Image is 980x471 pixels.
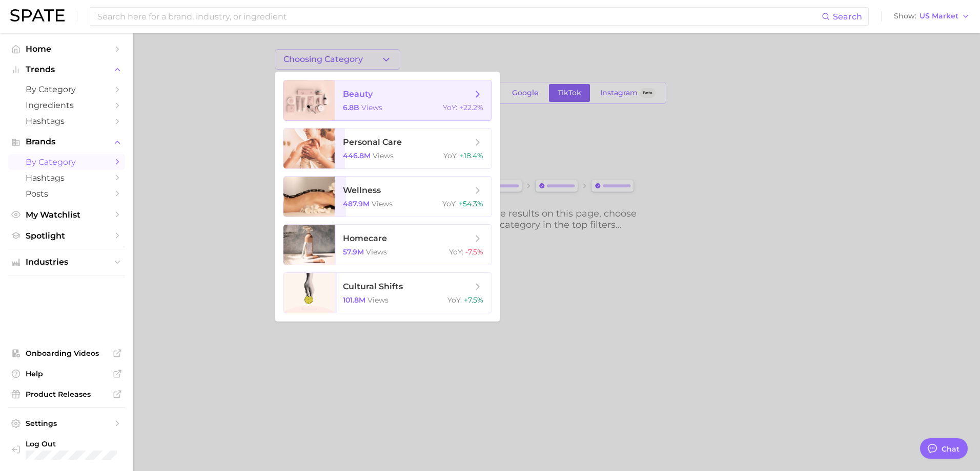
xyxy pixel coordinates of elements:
span: +7.5% [464,295,483,305]
span: Spotlight [26,231,108,241]
a: Ingredients [8,97,125,113]
span: +18.4% [460,151,483,160]
img: SPATE [10,9,65,22]
button: Trends [8,62,125,77]
a: Hashtags [8,170,125,186]
a: by Category [8,81,125,97]
span: 487.9m [343,199,370,208]
span: cultural shifts [343,282,403,291]
button: Industries [8,254,125,270]
span: Product Releases [26,390,108,399]
span: +54.3% [459,199,483,208]
span: -7.5% [465,247,483,256]
span: YoY : [442,199,457,208]
span: views [373,151,394,160]
span: views [366,247,387,256]
span: YoY : [449,247,463,256]
span: by Category [26,84,108,94]
span: Search [833,12,862,22]
button: Brands [8,134,125,149]
a: Posts [8,186,125,202]
span: Log Out [26,439,117,448]
span: Home [26,44,108,54]
span: Brands [26,137,108,146]
span: Help [26,369,108,378]
span: My Watchlist [26,210,108,220]
span: YoY : [443,103,457,112]
a: Settings [8,416,125,431]
span: Ingredients [26,100,108,110]
span: Posts [26,189,108,199]
span: YoY : [447,295,462,305]
span: 57.9m [343,247,364,256]
span: 101.8m [343,295,365,305]
span: Hashtags [26,116,108,126]
span: +22.2% [459,103,483,112]
span: Trends [26,65,108,74]
a: Home [8,41,125,57]
a: Spotlight [8,228,125,244]
span: wellness [343,185,381,195]
span: Show [894,13,916,19]
a: by Category [8,154,125,170]
span: 6.8b [343,103,359,112]
ul: Choosing Category [275,72,500,322]
span: personal care [343,137,402,147]
a: My Watchlist [8,207,125,223]
span: Onboarding Videos [26,349,108,358]
span: Settings [26,419,108,428]
span: views [372,199,393,208]
span: views [367,295,389,305]
a: Hashtags [8,113,125,129]
a: Product Releases [8,387,125,402]
span: Hashtags [26,173,108,183]
span: beauty [343,89,373,99]
span: YoY : [443,151,458,160]
a: Log out. Currently logged in with e-mail cdauhajr@estee.com. [8,436,125,463]
span: US Market [920,13,958,19]
button: ShowUS Market [891,10,972,23]
span: by Category [26,157,108,167]
span: views [361,103,382,112]
span: 446.8m [343,151,371,160]
span: homecare [343,233,387,243]
a: Onboarding Videos [8,346,125,361]
a: Help [8,366,125,381]
span: Industries [26,258,108,267]
input: Search here for a brand, industry, or ingredient [96,8,822,25]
